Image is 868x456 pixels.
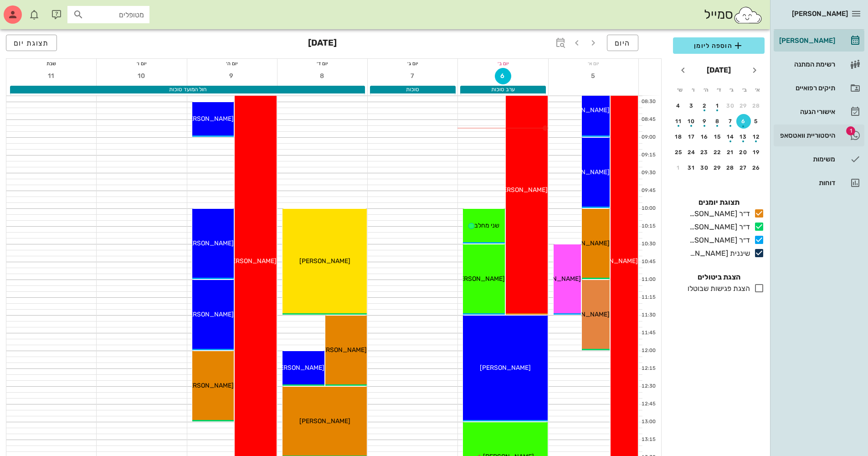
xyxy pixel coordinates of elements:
span: [PERSON_NAME] [183,311,234,318]
div: תיקים רפואיים [777,84,835,92]
button: חודש הבא [675,62,691,78]
button: 9 [224,68,240,84]
span: [PERSON_NAME] [587,257,638,265]
a: משימות [774,148,864,170]
button: 23 [697,145,712,160]
button: 5 [749,114,764,129]
div: 09:45 [639,187,657,195]
div: 09:30 [639,169,657,177]
button: 29 [736,98,751,113]
span: [PERSON_NAME] [559,311,610,318]
div: 29 [736,103,751,109]
div: ד״ר [PERSON_NAME] [686,222,750,233]
div: 25 [671,149,686,155]
div: היסטוריית וואטסאפ [777,132,835,139]
h3: [DATE] [308,35,337,53]
button: 9 [697,114,712,129]
button: 24 [684,145,699,160]
button: 8 [314,68,331,84]
span: 11 [43,72,60,80]
div: 4 [671,103,686,109]
div: 5 [749,118,764,124]
div: 15 [710,134,725,140]
div: 10:30 [639,240,657,248]
div: 08:30 [639,98,657,106]
button: 29 [710,161,725,175]
span: [PERSON_NAME] [183,115,234,123]
div: 7 [723,118,738,124]
span: [PERSON_NAME] [316,346,367,354]
span: [PERSON_NAME] [299,257,350,265]
button: היום [607,35,638,51]
div: 1 [671,165,686,171]
span: [PERSON_NAME] [559,239,610,247]
th: ו׳ [687,82,699,98]
div: 23 [697,149,712,155]
button: 4 [671,98,686,113]
div: 3 [684,103,699,109]
button: 30 [697,161,712,175]
span: 7 [405,72,421,80]
th: א׳ [752,82,764,98]
div: 12 [749,134,764,140]
button: 18 [671,130,686,144]
th: ג׳ [726,82,738,98]
button: 6 [736,114,751,129]
div: 11:45 [639,329,657,337]
div: [PERSON_NAME] [777,37,835,44]
div: 11:00 [639,276,657,284]
span: [PERSON_NAME] [530,275,581,283]
div: 11 [671,118,686,124]
div: 31 [684,165,699,171]
button: 3 [684,98,699,113]
button: 10 [134,68,150,84]
div: 13 [736,134,751,140]
button: 28 [723,161,738,175]
div: 13:00 [639,418,657,426]
button: 7 [723,114,738,129]
h4: הצגת ביטולים [673,272,765,283]
a: תגהיסטוריית וואטסאפ [774,124,864,146]
div: 28 [723,165,738,171]
div: 22 [710,149,725,155]
img: SmileCloud logo [733,6,763,24]
button: 1 [710,98,725,113]
button: 16 [697,130,712,144]
div: שיננית [PERSON_NAME] [686,248,750,259]
span: חול המועד סוכות [169,86,206,93]
button: 28 [749,98,764,113]
div: 16 [697,134,712,140]
span: [PERSON_NAME] [299,417,350,425]
button: 2 [697,98,712,113]
button: 27 [736,161,751,175]
div: יום ה׳ [187,59,277,68]
button: 17 [684,130,699,144]
div: 19 [749,149,764,155]
div: 10 [684,118,699,124]
div: 11:15 [639,294,657,301]
span: [PERSON_NAME] [183,382,234,389]
span: [PERSON_NAME] [454,275,505,283]
span: ערב סוכות [491,86,515,93]
div: 20 [736,149,751,155]
div: 30 [723,103,738,109]
button: [DATE] [703,61,734,79]
span: [PERSON_NAME] [559,168,610,176]
div: 08:45 [639,116,657,124]
button: הוספה ליומן [673,37,765,54]
div: 2 [697,103,712,109]
button: 30 [723,98,738,113]
div: 14 [723,134,738,140]
div: הצגת פגישות שבוטלו [684,283,750,294]
div: 1 [710,103,725,109]
span: תצוגת יום [14,39,49,47]
span: סוכות [406,86,419,93]
button: 21 [723,145,738,160]
div: 9 [697,118,712,124]
div: 18 [671,134,686,140]
button: 13 [736,130,751,144]
th: ד׳ [713,82,724,98]
div: 17 [684,134,699,140]
div: 12:15 [639,365,657,373]
div: ד״ר [PERSON_NAME] [686,235,750,246]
